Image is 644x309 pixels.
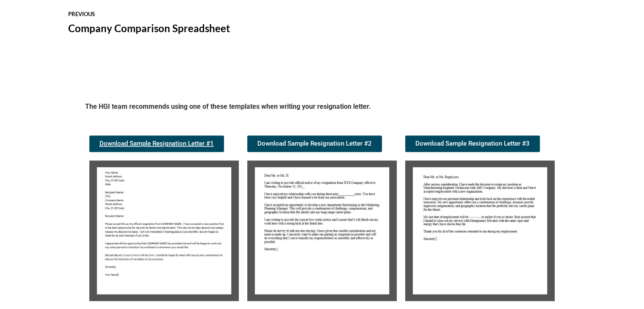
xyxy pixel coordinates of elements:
span: Download Sample Resignation Letter #1 [100,141,214,147]
span: Download Sample Resignation Letter #2 [257,141,372,147]
a: Download Sample Resignation Letter #3 [405,135,540,152]
a: previous Company Comparison Spreadsheet [68,3,322,44]
h5: The HGI team recommends using one of these templates when writing your resignation letter. [85,102,559,114]
a: Download Sample Resignation Letter #2 [247,135,382,152]
a: Download Sample Resignation Letter #1 [89,135,224,152]
div: Company Comparison Spreadsheet [68,21,322,36]
div: previous [68,11,322,17]
span: Download Sample Resignation Letter #3 [415,141,530,147]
